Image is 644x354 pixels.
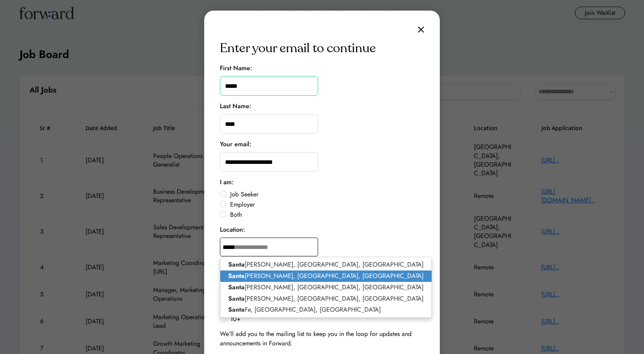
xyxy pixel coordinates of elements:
p: Fe, [GEOGRAPHIC_DATA], [GEOGRAPHIC_DATA] [220,304,432,316]
label: 10+ [228,316,424,322]
label: Both [228,212,424,218]
div: Location: [220,225,245,234]
div: Your email: [220,140,251,149]
div: Enter your email to continue [220,39,376,58]
div: I am: [220,178,234,187]
p: [PERSON_NAME], [GEOGRAPHIC_DATA], [GEOGRAPHIC_DATA] [220,282,432,293]
strong: Santa [228,294,245,303]
p: [PERSON_NAME], [GEOGRAPHIC_DATA], [GEOGRAPHIC_DATA] [220,293,432,305]
img: close.svg [418,26,424,33]
p: [PERSON_NAME], [GEOGRAPHIC_DATA], [GEOGRAPHIC_DATA] [220,259,432,270]
p: [PERSON_NAME], [GEOGRAPHIC_DATA], [GEOGRAPHIC_DATA] [220,270,432,282]
div: Last Name: [220,102,251,111]
div: First Name: [220,64,252,73]
div: We’ll add you to the mailing list to keep you in the loop for updates and announcements in Forward. [220,329,424,348]
strong: Santa [228,271,245,280]
label: Job Seeker [228,191,424,198]
strong: Santa [228,260,245,269]
strong: Santa [228,305,245,314]
strong: Santa [228,283,245,292]
label: Employer [228,202,424,208]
